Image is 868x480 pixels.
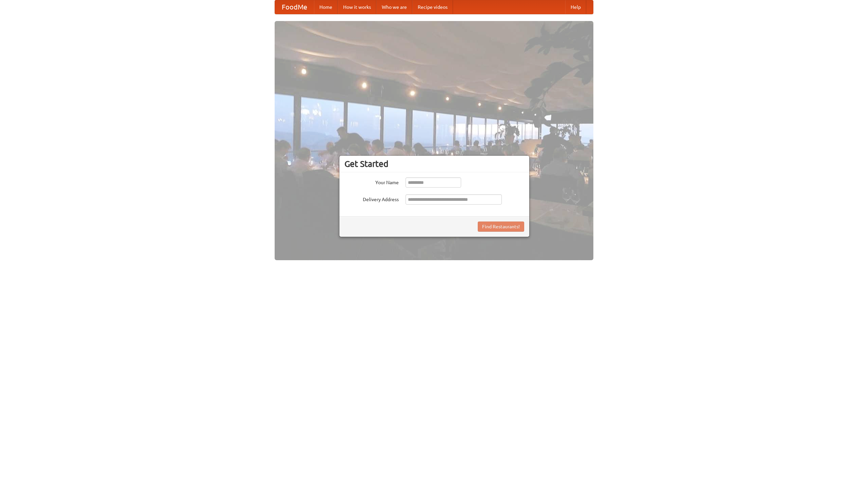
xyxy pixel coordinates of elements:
a: Recipe videos [412,0,453,14]
a: FoodMe [275,0,314,14]
a: Help [565,0,586,14]
button: Find Restaurants! [478,222,524,232]
a: Home [314,0,338,14]
h3: Get Started [344,159,524,169]
label: Your Name [344,177,399,186]
label: Delivery Address [344,194,399,203]
a: How it works [338,0,376,14]
a: Who we are [376,0,412,14]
